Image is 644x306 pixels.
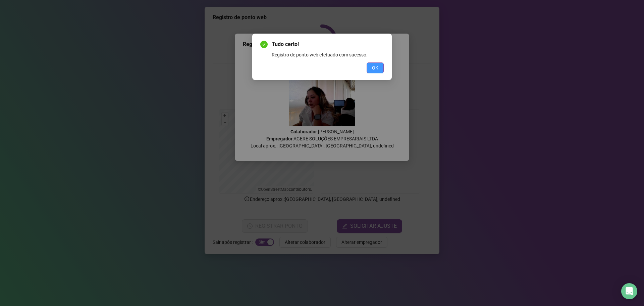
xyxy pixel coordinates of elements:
div: Registro de ponto web efetuado com sucesso. [272,51,384,58]
span: OK [372,64,378,72]
span: Tudo certo! [272,40,384,48]
button: OK [367,62,384,73]
div: Open Intercom Messenger [621,283,637,299]
span: check-circle [260,41,268,48]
